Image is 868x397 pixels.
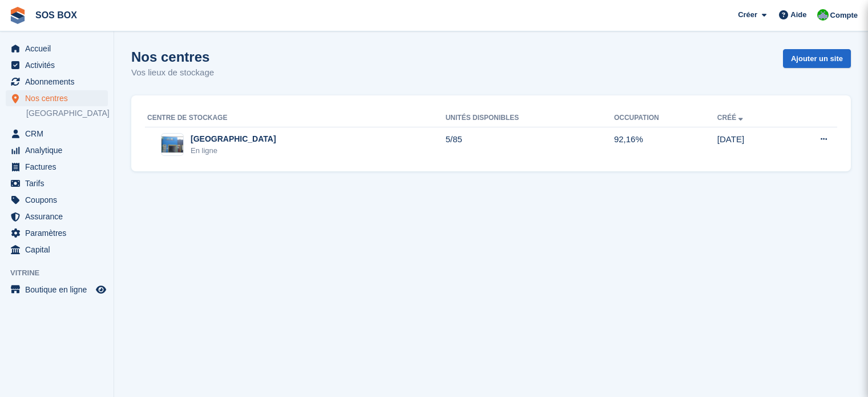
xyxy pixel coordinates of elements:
[446,109,614,127] th: Unités disponibles
[6,74,108,90] a: menu
[25,74,94,90] span: Abonnements
[25,90,94,106] span: Nos centres
[131,49,214,65] h1: Nos centres
[6,242,108,258] a: menu
[25,225,94,241] span: Paramètres
[783,49,851,68] a: Ajouter un site
[738,9,757,21] span: Créer
[25,242,94,258] span: Capital
[717,114,745,122] a: Créé
[790,9,806,21] span: Aide
[614,127,717,162] td: 92,16%
[6,192,108,208] a: menu
[25,175,94,191] span: Tarifs
[162,137,183,153] img: Image du site Angoulême
[6,159,108,175] a: menu
[6,41,108,57] a: menu
[6,208,108,224] a: menu
[25,142,94,158] span: Analytique
[446,127,614,162] td: 5/85
[25,282,94,298] span: Boutique en ligne
[131,66,214,79] p: Vos lieux de stockage
[25,159,94,175] span: Factures
[25,192,94,208] span: Coupons
[94,283,108,296] a: Boutique d'aperçu
[6,282,108,298] a: menu
[191,133,276,145] div: [GEOGRAPHIC_DATA]
[25,41,94,57] span: Accueil
[817,9,829,21] img: Fabrice
[6,126,108,142] a: menu
[145,109,446,127] th: Centre de stockage
[6,142,108,158] a: menu
[26,108,108,119] a: [GEOGRAPHIC_DATA]
[6,57,108,73] a: menu
[614,109,717,127] th: Occupation
[10,267,114,279] span: Vitrine
[717,127,782,162] td: [DATE]
[25,126,94,142] span: CRM
[6,90,108,106] a: menu
[6,175,108,191] a: menu
[830,10,858,21] span: Compte
[31,6,82,25] a: SOS BOX
[6,225,108,241] a: menu
[25,208,94,224] span: Assurance
[25,57,94,73] span: Activités
[191,145,276,157] div: En ligne
[9,7,26,24] img: stora-icon-8386f47178a22dfd0bd8f6a31ec36ba5ce8667c1dd55bd0f319d3a0aa187defe.svg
